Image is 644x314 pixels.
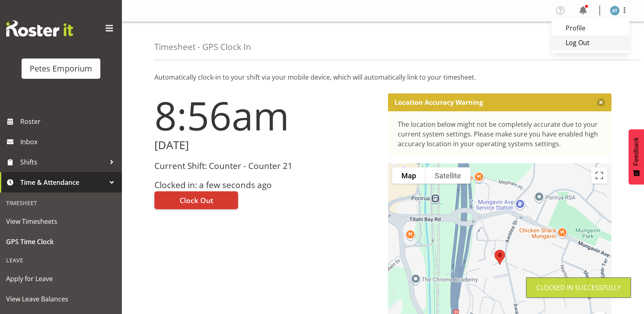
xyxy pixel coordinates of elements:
[551,21,629,35] a: Profile
[2,232,120,252] a: GPS Time Clock
[154,42,251,52] h4: Timesheet - GPS Clock In
[392,167,425,184] button: Show street map
[154,93,378,137] h1: 8:56am
[154,180,378,190] h3: Clocked in: a few seconds ago
[2,252,120,269] div: Leave
[395,98,483,106] p: Location Accuracy Warning
[180,195,213,206] span: Clock Out
[425,167,471,184] button: Show satellite imagery
[6,236,116,248] span: GPS Time Clock
[398,119,602,149] div: The location below might not be completely accurate due to your current system settings. Please m...
[30,63,92,75] div: Petes Emporium
[551,35,629,50] a: Log Out
[2,269,120,289] a: Apply for Leave
[597,98,605,106] button: Close message
[6,273,116,285] span: Apply for Leave
[629,129,644,184] button: Feedback - Show survey
[20,156,106,168] span: Shifts
[2,195,120,211] div: Timesheet
[154,191,238,209] button: Clock Out
[154,139,378,152] h2: [DATE]
[591,167,607,184] button: Toggle fullscreen view
[633,137,640,166] span: Feedback
[536,283,621,292] div: Clocked in Successfully
[6,293,116,305] span: View Leave Balances
[20,115,118,128] span: Roster
[2,211,120,232] a: View Timesheets
[154,72,611,82] p: Automatically clock-in to your shift via your mobile device, which will automatically link to you...
[6,215,116,227] span: View Timesheets
[20,136,118,148] span: Inbox
[154,161,378,171] h3: Current Shift: Counter - Counter 21
[6,20,73,37] img: Rosterit website logo
[610,6,620,15] img: alex-micheal-taniwha5364.jpg
[20,176,106,188] span: Time & Attendance
[2,289,120,309] a: View Leave Balances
